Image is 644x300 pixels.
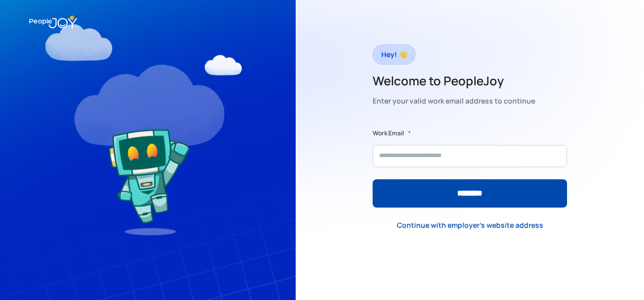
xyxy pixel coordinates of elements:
[389,215,551,236] a: Continue with employer's website address
[373,128,567,208] form: Form
[373,73,535,89] h2: Welcome to PeopleJoy
[373,128,404,138] label: Work Email
[373,94,535,108] div: Enter your valid work email address to continue
[381,47,407,62] div: Hey! 👋
[397,220,543,230] div: Continue with employer's website address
